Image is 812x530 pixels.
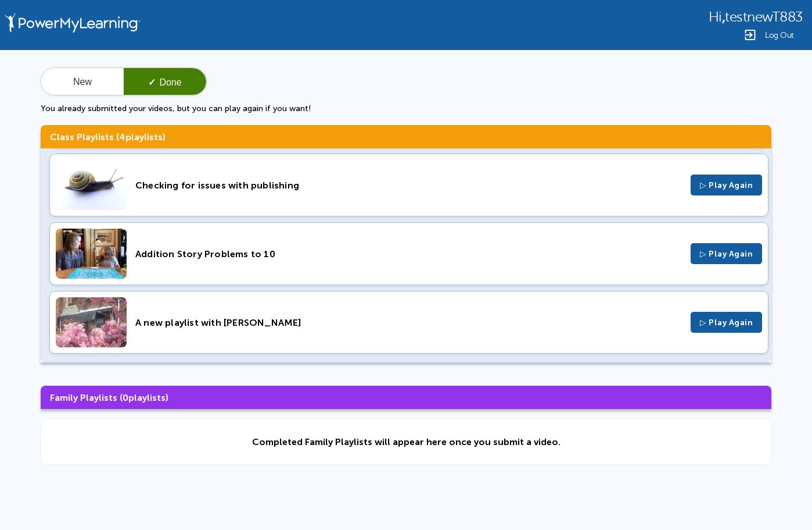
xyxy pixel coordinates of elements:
[252,436,561,447] div: Completed Family Playlists will appear here once you submit a video.
[691,175,762,195] button: ▷ Play Again
[765,31,794,40] span: Log Out
[148,77,156,87] span: ✓
[119,131,125,143] span: 4
[725,9,803,25] span: testnewT883
[56,229,127,279] img: Thumbnail
[135,248,682,259] div: Addition Story Problems to 10
[709,9,722,25] span: Hi
[123,392,128,403] span: 0
[709,8,803,25] div: ,
[691,243,762,264] button: ▷ Play Again
[124,68,206,96] button: ✓Done
[700,318,753,328] span: ▷ Play Again
[700,180,753,190] span: ▷ Play Again
[41,386,771,409] h3: Family Playlists ( playlists)
[41,68,124,96] button: New
[743,28,757,42] img: Logout Icon
[56,297,127,347] img: Thumbnail
[691,312,762,333] button: ▷ Play Again
[135,180,682,191] div: Checking for issues with publishing
[763,478,803,521] iframe: Chat
[700,249,753,259] span: ▷ Play Again
[41,104,771,113] p: You already submitted your videos, but you can play again if you want!
[135,317,682,328] div: A new playlist with [PERSON_NAME]
[41,125,771,148] h3: Class Playlists ( playlists)
[56,160,127,210] img: Thumbnail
